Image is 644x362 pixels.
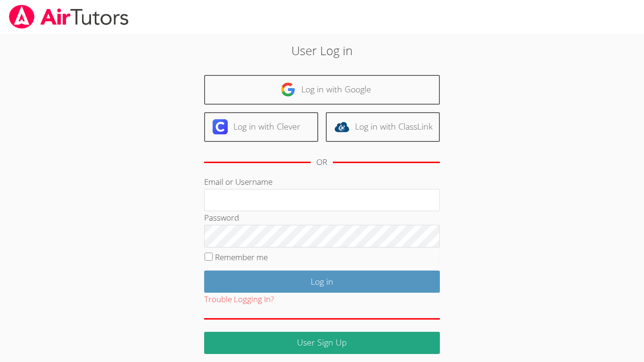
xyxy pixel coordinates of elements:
img: classlink-logo-d6bb404cc1216ec64c9a2012d9dc4662098be43eaf13dc465df04b49fa7ab582.svg [334,119,349,134]
label: Email or Username [204,176,272,187]
img: google-logo-50288ca7cdecda66e5e0955fdab243c47b7ad437acaf1139b6f446037453330a.svg [281,82,296,97]
a: Log in with Clever [204,112,318,142]
label: Remember me [215,252,268,263]
a: Log in with Google [204,75,440,105]
button: Trouble Logging In? [204,293,274,306]
img: clever-logo-6eab21bc6e7a338710f1a6ff85c0baf02591cd810cc4098c63d3a4b26e2feb20.svg [213,119,228,134]
a: Log in with ClassLink [326,112,440,142]
img: airtutors_banner-c4298cdbf04f3fff15de1276eac7730deb9818008684d7c2e4769d2f7ddbe033.png [8,5,130,29]
div: OR [316,156,327,169]
h2: User Log in [148,41,496,59]
label: Password [204,212,239,223]
input: Log in [204,271,440,293]
a: User Sign Up [204,332,440,354]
